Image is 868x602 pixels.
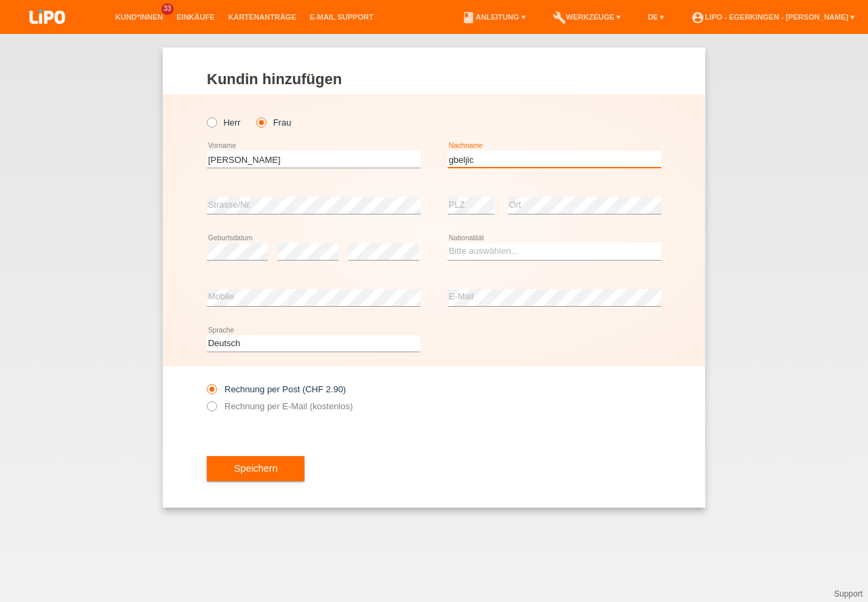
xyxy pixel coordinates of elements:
[641,13,671,21] a: DE ▾
[455,13,532,21] a: bookAnleitung ▾
[834,589,863,599] a: Support
[462,11,475,24] i: book
[207,117,216,126] input: Herr
[207,401,353,411] label: Rechnung per E-Mail (kostenlos)
[207,71,661,88] h1: Kundin hinzufügen
[234,463,277,474] span: Speichern
[691,11,705,24] i: account_circle
[161,3,174,15] span: 33
[207,456,304,482] button: Speichern
[256,117,291,128] label: Frau
[207,117,241,128] label: Herr
[546,13,628,21] a: buildWerkzeuge ▾
[14,28,81,38] a: LIPO pay
[108,13,170,21] a: Kund*innen
[207,401,216,418] input: Rechnung per E-Mail (kostenlos)
[170,13,221,21] a: Einkäufe
[222,13,303,21] a: Kartenanträge
[303,13,380,21] a: E-Mail Support
[684,13,861,21] a: account_circleLIPO - Egerkingen - [PERSON_NAME] ▾
[207,384,216,401] input: Rechnung per Post (CHF 2.90)
[256,117,265,126] input: Frau
[207,384,346,394] label: Rechnung per Post (CHF 2.90)
[553,11,566,24] i: build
